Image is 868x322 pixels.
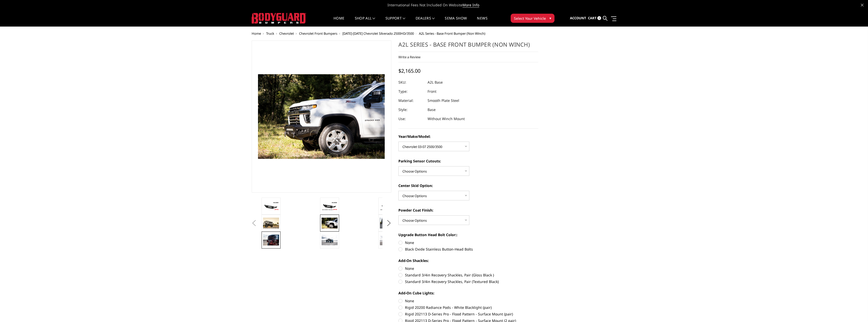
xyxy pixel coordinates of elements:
img: 2019 GMC 1500 [263,218,279,229]
span: 0 [597,16,601,20]
a: Truck [266,31,274,36]
label: Powder Coat Finish: [398,207,538,213]
label: Add-On Cube Lights: [398,290,538,296]
dt: Use: [398,114,424,123]
label: Add-On Shackles: [398,258,538,263]
span: Select Your Vehicle [514,16,546,21]
img: 2020 RAM HD - Available in single light bar configuration only [380,218,396,228]
label: Parking Sensor Cutouts: [398,158,538,164]
label: None [398,266,538,271]
label: Year/Make/Model: [398,134,538,139]
label: None [398,298,538,304]
span: ▾ [549,15,551,21]
img: A2L Series - Base Front Bumper (Non Winch) [380,235,396,245]
button: Previous [250,219,258,227]
label: None [398,240,538,245]
img: A2L Series - Base Front Bumper (Non Winch) [380,202,396,211]
a: Support [385,16,405,26]
a: Home [334,16,344,26]
label: Upgrade Button Head Bolt Color:: [398,232,538,237]
a: Dealers [416,16,435,26]
a: SEMA Show [445,16,467,26]
span: Account [570,16,586,20]
label: Black Oxide Stainless Button-Head Bolts [398,247,538,252]
label: Standard 3/4in Recovery Shackles, Pair (Gloss Black ) [398,272,538,278]
label: Center Skid Option: [398,183,538,188]
a: A2L Series - Base Front Bumper (Non Winch) [252,41,392,193]
span: A2L Series - Base Front Bumper (Non Winch) [419,31,485,36]
a: shop all [355,16,375,26]
label: Rigid 20200 Radiance Pods - White Blacklight (pair) [398,305,538,310]
img: 2020 Chevrolet HD - Compatible with block heater connection [322,218,338,228]
dt: Style: [398,105,424,114]
a: News [477,16,487,26]
dt: Type: [398,87,424,96]
img: A2L Series - Base Front Bumper (Non Winch) [263,202,279,211]
label: Rigid 202113 D-Series Pro - Flood Pattern - Surface Mount (pair) [398,311,538,317]
dd: A2L Base [428,78,443,87]
dd: Front [428,87,436,96]
a: Cart 0 [588,11,601,25]
a: Chevrolet Front Bumpers [299,31,337,36]
dt: Material: [398,96,424,105]
h1: A2L Series - Base Front Bumper (Non Winch) [398,41,538,52]
button: Next [385,219,393,227]
label: Standard 3/4in Recovery Shackles, Pair (Textured Black) [398,279,538,284]
a: More Info [463,3,479,8]
span: $2,165.00 [398,67,420,74]
img: A2L Series - Base Front Bumper (Non Winch) [322,235,338,245]
img: A2L Series - Base Front Bumper (Non Winch) [263,235,279,245]
dt: SKU: [398,78,424,87]
img: A2L Series - Base Front Bumper (Non Winch) [322,202,338,211]
dd: Base [428,105,436,114]
a: Write a Review [398,55,420,59]
button: Select Your Vehicle [511,14,555,23]
a: Account [570,11,586,25]
img: BODYGUARD BUMPERS [252,13,306,24]
a: Home [252,31,261,36]
dd: Without Winch Mount [428,114,465,123]
a: Chevrolet [279,31,294,36]
dd: Smooth Plate Steel [428,96,459,105]
span: Cart [588,16,597,20]
a: [DATE]-[DATE] Chevrolet Silverado 2500HD/3500 [342,31,414,36]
